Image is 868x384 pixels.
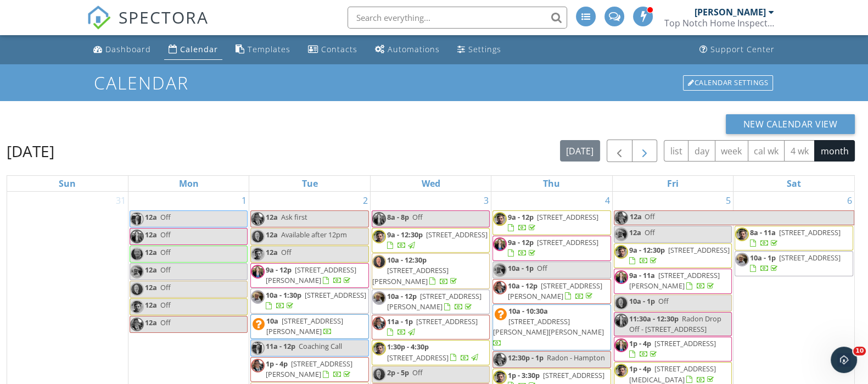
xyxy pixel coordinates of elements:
[387,353,449,363] span: [STREET_ADDRESS]
[547,353,605,363] span: Radon - Hampton
[688,140,715,162] button: day
[493,316,604,337] span: [STREET_ADDRESS][PERSON_NAME][PERSON_NAME]
[266,359,352,379] a: 1p - 4p [STREET_ADDRESS][PERSON_NAME]
[493,237,507,251] img: 08.jpg
[492,304,611,350] a: 10a - 10:30a [STREET_ADDRESS][PERSON_NAME][PERSON_NAME]
[130,212,144,226] img: profile_pic.jpg
[145,230,157,240] span: 12a
[130,230,144,243] img: 08.jpg
[508,281,602,301] span: [STREET_ADDRESS][PERSON_NAME]
[726,114,855,134] button: New Calendar View
[177,176,201,191] a: Monday
[372,253,490,289] a: 10a - 12:30p [STREET_ADDRESS][PERSON_NAME]
[426,230,488,240] span: [STREET_ADDRESS]
[750,253,776,263] span: 10a - 1p
[614,243,732,268] a: 9a - 12:30p [STREET_ADDRESS]
[387,255,427,265] span: 10a - 12:30p
[266,247,278,257] span: 12a
[251,359,265,372] img: screen_shot_20230525_at_5.56.01_pm.png
[492,210,611,235] a: 9a - 12p [STREET_ADDRESS]
[266,316,278,326] span: 10a
[387,212,409,222] span: 8a - 8p
[668,245,730,255] span: [STREET_ADDRESS]
[629,270,655,280] span: 9a - 11a
[735,253,749,266] img: 20240227_170353.jpg
[266,290,366,310] a: 10a - 1:30p [STREET_ADDRESS]
[361,192,370,209] a: Go to September 2, 2025
[160,282,171,292] span: Off
[266,212,278,222] span: 12a
[614,269,732,293] a: 9a - 11a [STREET_ADDRESS][PERSON_NAME]
[614,337,732,361] a: 1p - 4p [STREET_ADDRESS]
[160,318,171,327] span: Off
[266,290,301,300] span: 10a - 1:30p
[508,353,544,363] span: 12:30p - 1p
[508,281,537,291] span: 10a - 12p
[87,5,111,30] img: The Best Home Inspection Software - Spectora
[372,255,459,286] a: 10a - 12:30p [STREET_ADDRESS][PERSON_NAME]
[735,251,853,276] a: 10a - 1p [STREET_ADDRESS]
[248,44,290,54] div: Templates
[750,227,776,237] span: 8a - 11a
[779,227,841,237] span: [STREET_ADDRESS]
[695,40,779,60] a: Support Center
[654,338,716,348] span: [STREET_ADDRESS]
[493,370,507,384] img: ff73928170184bb7beeb2543a7642b44.jpeg
[266,341,295,351] span: 11a - 12p
[845,192,854,209] a: Go to September 6, 2025
[614,245,628,259] img: ff73928170184bb7beeb2543a7642b44.jpeg
[94,73,774,92] h1: Calendar
[779,253,841,263] span: [STREET_ADDRESS]
[387,316,478,337] a: 11a - 1p [STREET_ADDRESS]
[266,265,356,285] a: 9a - 12p [STREET_ADDRESS][PERSON_NAME]
[239,192,249,209] a: Go to September 1, 2025
[419,176,442,191] a: Wednesday
[372,315,490,340] a: 11a - 1p [STREET_ADDRESS]
[130,318,144,331] img: screen_shot_20230525_at_5.56.01_pm.png
[492,236,611,260] a: 9a - 12p [STREET_ADDRESS]
[145,300,157,310] span: 12a
[493,212,507,226] img: ff73928170184bb7beeb2543a7642b44.jpeg
[508,306,548,316] span: 10a - 10:30a
[160,265,171,275] span: Off
[629,338,651,348] span: 1p - 4p
[387,291,417,301] span: 10a - 12p
[784,140,815,162] button: 4 wk
[607,140,632,162] button: Previous month
[629,270,720,291] span: [STREET_ADDRESS][PERSON_NAME]
[130,265,144,279] img: 20240227_170353.jpg
[614,227,628,241] img: 20240227_170353.jpg
[831,347,857,373] iframe: Intercom live chat
[304,40,362,60] a: Contacts
[387,342,429,352] span: 1:30p - 4:30p
[508,237,598,258] a: 9a - 12p [STREET_ADDRESS]
[715,140,748,162] button: week
[493,281,507,294] img: screen_shot_20230525_at_5.56.01_pm.png
[372,230,386,243] img: ff73928170184bb7beeb2543a7642b44.jpeg
[321,44,357,54] div: Contacts
[114,192,128,209] a: Go to August 31, 2025
[180,44,218,54] div: Calendar
[735,226,853,251] a: 8a - 11a [STREET_ADDRESS]
[412,368,423,377] span: Off
[537,212,598,222] span: [STREET_ADDRESS]
[251,341,265,355] img: profile_pic.jpg
[371,40,444,60] a: Automations (Advanced)
[537,237,598,247] span: [STREET_ADDRESS]
[266,316,343,336] span: [STREET_ADDRESS][PERSON_NAME]
[145,318,157,327] span: 12a
[560,140,600,162] button: [DATE]
[508,263,534,273] span: 10a - 1p
[629,211,642,225] span: 12a
[130,300,144,314] img: ff73928170184bb7beeb2543a7642b44.jpeg
[387,230,488,250] a: 9a - 12:30p [STREET_ADDRESS]
[145,247,157,257] span: 12a
[853,347,866,355] span: 10
[281,212,307,222] span: Ask first
[629,245,730,265] a: 9a - 12:30p [STREET_ADDRESS]
[629,296,655,306] span: 10a - 1p
[387,230,423,240] span: 9a - 12:30p
[281,247,292,257] span: Off
[145,265,157,275] span: 12a
[664,18,774,29] div: Top Notch Home Inspection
